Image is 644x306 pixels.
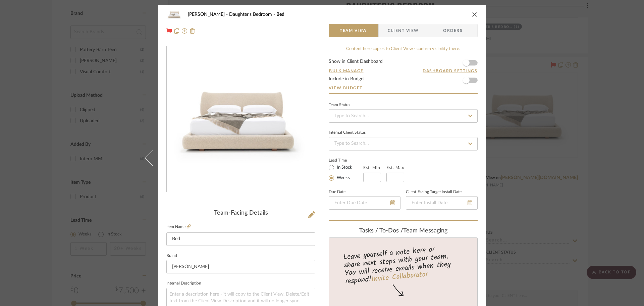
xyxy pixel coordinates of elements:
[436,24,470,37] span: Orders
[188,12,229,17] span: [PERSON_NAME]
[229,12,276,17] span: Daughter's Bedroom
[167,68,315,170] div: 0
[329,227,478,235] div: team Messaging
[406,190,462,194] label: Client-Facing Target Install Date
[329,109,478,123] input: Type to Search…
[363,165,380,170] label: Est. Min
[329,163,363,182] mat-radio-group: Select item type
[166,254,177,258] label: Brand
[166,8,182,21] img: 01b49120-572a-4997-9078-f2642333c3bf_48x40.jpg
[166,210,315,217] div: Team-Facing Details
[328,242,479,287] div: Leave yourself a note here or share next steps with your team. You will receive emails when they ...
[329,190,345,194] label: Due Date
[329,157,363,163] label: Lead Time
[335,175,350,181] label: Weeks
[422,68,478,74] button: Dashboard Settings
[166,282,201,285] label: Internal Description
[329,103,350,107] div: Team Status
[406,196,478,210] input: Enter Install Date
[166,260,315,273] input: Enter Brand
[335,165,352,171] label: In Stock
[329,85,478,91] a: View Budget
[388,24,419,37] span: Client View
[329,196,400,210] input: Enter Due Date
[166,232,315,246] input: Enter Item Name
[371,269,428,286] a: Invite Collaborator
[472,11,478,17] button: close
[329,131,366,134] div: Internal Client Status
[167,68,315,170] img: 01b49120-572a-4997-9078-f2642333c3bf_436x436.jpg
[329,137,478,150] input: Type to Search…
[166,224,191,230] label: Item Name
[329,46,478,52] div: Content here copies to Client View - confirm visibility there.
[276,12,284,17] span: Bed
[190,28,195,34] img: Remove from project
[329,68,364,74] button: Bulk Manage
[359,228,403,234] span: Tasks / To-Dos /
[340,24,367,37] span: Team View
[386,165,404,170] label: Est. Max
